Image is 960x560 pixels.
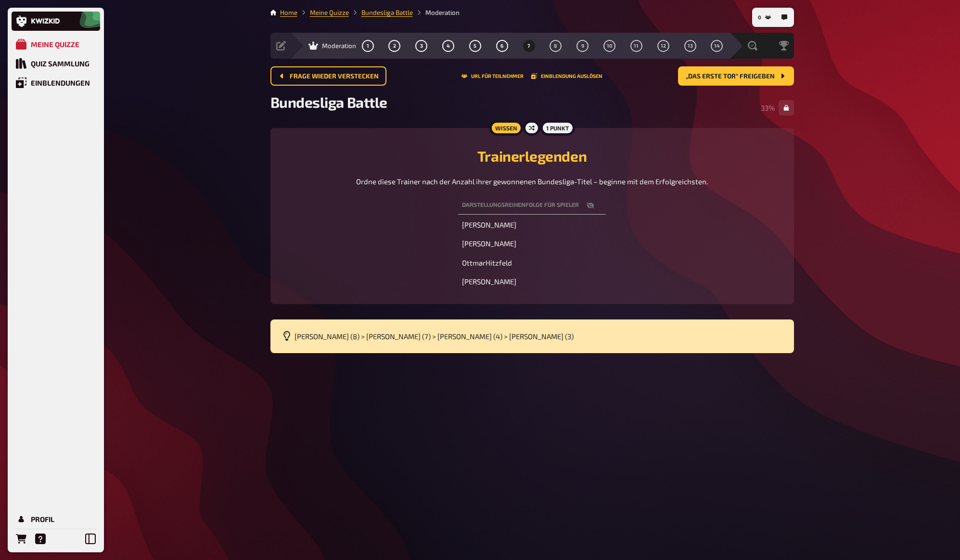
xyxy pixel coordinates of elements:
a: Profil [12,509,100,529]
li: Home [280,8,297,17]
li: Meine Quizze [297,8,349,17]
button: 9 [575,38,590,53]
a: Meine Quizze [310,9,349,16]
button: 5 [467,38,483,53]
span: [PERSON_NAME] [462,220,516,229]
span: Moderation [322,42,356,50]
span: 6 [500,43,503,49]
button: 1 [360,38,375,53]
span: 8 [554,43,557,49]
div: Quiz Sammlung [31,59,90,68]
span: 4 [447,43,450,49]
button: 13 [682,38,698,53]
span: 5 [474,43,476,49]
button: 7 [521,38,537,53]
a: Quiz Sammlung [12,54,100,73]
span: „Das erste Tor“ freigeben [686,73,775,80]
button: 2 [387,38,402,53]
span: 33 % [761,103,775,112]
button: Frage wieder verstecken [270,66,386,86]
span: 13 [688,43,693,49]
span: 12 [661,43,666,49]
button: 3 [414,38,429,53]
button: 6 [494,38,510,53]
li: Moderation [413,8,460,17]
div: Meine Quizze [31,40,79,49]
button: 0 [754,10,775,25]
button: URL für Teilnehmer [461,73,524,79]
span: OttmarHitzfeld [462,258,512,267]
span: 7 [527,43,530,49]
a: Home [280,9,297,16]
a: Hilfe [31,529,50,548]
div: Einblendungen [31,78,90,87]
button: 12 [655,38,671,53]
th: Darstellungsreihenfolge für Spieler [458,197,606,215]
span: Frage wieder verstecken [290,73,379,80]
span: 11 [634,43,639,49]
span: 0 [758,15,761,20]
a: Meine Quizze [12,35,100,54]
li: Bundesliga Battle [349,8,413,17]
button: 8 [548,38,563,53]
button: 14 [709,38,725,53]
div: Wissen [489,120,523,136]
span: Bundesliga Battle [270,93,387,111]
span: 10 [607,43,613,49]
button: „Das erste Tor“ freigeben [678,66,794,86]
a: Bundesliga Battle [361,9,413,16]
div: Profil [31,515,54,523]
button: 4 [441,38,456,53]
h2: Trainerlegenden [282,147,782,165]
span: 1 [367,43,369,49]
button: Einblendung auslösen [531,73,602,79]
span: 3 [420,43,423,49]
span: [PERSON_NAME] (8) > [PERSON_NAME] (7) > [PERSON_NAME] (4) > [PERSON_NAME] (3) [294,332,574,341]
button: 11 [628,38,644,53]
span: 14 [714,43,720,49]
span: [PERSON_NAME] [462,239,516,248]
a: Bestellungen [12,529,31,548]
div: 1 Punkt [540,120,575,136]
span: Ordne diese Trainer nach der Anzahl ihrer gewonnenen Bundesliga-Titel – beginne mit dem Erfolgrei... [356,177,708,186]
span: 2 [393,43,396,49]
span: 9 [581,43,584,49]
a: Einblendungen [12,73,100,92]
button: 10 [602,38,617,53]
span: [PERSON_NAME] [462,277,516,286]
